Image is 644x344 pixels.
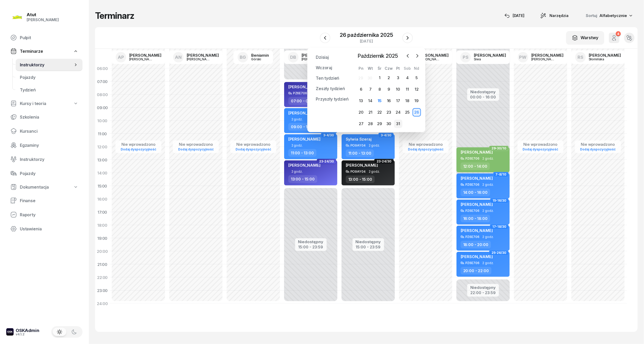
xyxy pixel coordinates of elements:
span: 2 godz. [483,235,494,239]
a: Instruktorzy [6,153,83,166]
img: logo-xs-dark@2x.png [6,328,14,336]
span: [PERSON_NAME] [461,228,493,233]
span: Dokumentacja [20,185,49,190]
a: RS[PERSON_NAME]Słomińska [571,50,625,64]
div: 1 [376,74,384,82]
div: 10:00 [95,114,110,127]
div: v4.1.2 [16,333,39,336]
a: Egzaminy [6,139,83,151]
div: 07:00 [95,75,110,88]
div: PZ6E706 [465,261,479,265]
div: Nie wprowadzono [578,142,618,147]
button: Sortuj Alfabetycznie [580,11,638,20]
div: PZ6E706 [465,157,479,160]
div: 20:00 [95,245,110,258]
span: 2 godz. [483,209,494,213]
div: 30 [385,120,393,128]
div: Niedostępny [298,240,324,244]
span: Kursy i teoria [20,101,46,106]
a: AN[PERSON_NAME][PERSON_NAME] [169,50,223,64]
div: [DATE] [505,13,525,19]
div: 14 [366,97,374,105]
span: RS [578,55,583,60]
div: Nie wprowadzono [521,142,560,147]
div: [PERSON_NAME] [417,57,442,61]
span: Ustawienia [20,226,78,231]
div: 4 [403,74,412,82]
div: 07:00 - 09:00 [288,97,320,105]
div: 17:00 [95,206,110,219]
div: PZ6E706 [465,183,479,186]
span: Pulpit [20,35,78,40]
button: Nie wprowadzonoDodaj dyspozycyjność [119,141,158,153]
a: Dodaj dyspozycyjność [578,146,618,152]
div: 22:00 [95,271,110,284]
div: Nie wprowadzono [233,142,273,147]
div: 10 [394,85,402,94]
div: [PERSON_NAME] [187,57,212,61]
span: [PERSON_NAME] [288,137,320,142]
div: 14:00 - 16:00 [461,189,490,196]
div: OSKAdmin [16,328,39,333]
a: Dodaj dyspozycyjność [119,146,158,152]
span: PW [519,55,527,60]
a: Terminarze [6,45,83,57]
a: Dodaj dyspozycyjność [521,146,560,152]
span: 2 godz. [291,144,303,147]
div: 5 [413,74,421,82]
span: 23-24/30 [319,161,334,162]
a: Ten tydzień [312,73,343,83]
div: 13 [357,97,365,105]
div: Niedostępny [470,285,496,289]
div: 22 [376,108,384,116]
div: 15 [376,97,384,105]
span: Pojazdy [20,75,78,80]
span: 7-8/10 [496,174,506,175]
a: PW[PERSON_NAME][PERSON_NAME] [514,50,568,64]
div: 11 [403,85,412,94]
span: Instruktorzy [20,157,78,162]
span: [PERSON_NAME] [461,254,493,259]
div: [PERSON_NAME] [302,53,334,57]
div: 11:00 - 13:00 [346,149,374,157]
div: 29 [358,76,363,80]
div: 17 [394,97,402,105]
div: 31 [394,120,402,128]
div: 21 [366,108,374,116]
div: 25 [403,108,412,116]
div: 13:00 - 15:00 [288,175,317,183]
div: [PERSON_NAME] [187,53,219,57]
div: 00:00 - 16:00 [470,94,496,99]
div: 22:00 - 23:59 [470,289,496,295]
div: [PERSON_NAME] [531,53,564,57]
div: [PERSON_NAME] [129,53,161,57]
div: 24:00 [95,297,110,310]
button: Nie wprowadzonoDodaj dyspozycyjność [233,141,273,153]
div: Słomińska [589,57,614,61]
span: PS [463,55,469,60]
span: [PERSON_NAME] [288,110,320,115]
div: 09:00 [95,101,110,114]
div: 18:00 - 20:00 [461,241,491,248]
div: 29 [376,120,384,128]
div: 15:00 [95,179,110,193]
button: [DATE] [500,10,529,21]
span: 25-26/30 [491,252,506,253]
a: Raporty [6,208,83,221]
div: 2 [385,74,393,82]
div: [PERSON_NAME] [531,57,557,61]
a: MR[PERSON_NAME][PERSON_NAME] [399,50,453,64]
div: 30 [368,76,372,80]
span: [PERSON_NAME] [461,150,493,155]
div: 08:00 [95,88,110,101]
div: Czw [384,66,394,71]
div: Nd [412,66,421,71]
div: 24 [394,108,402,116]
button: Nie wprowadzonoDodaj dyspozycyjność [521,141,560,153]
div: [PERSON_NAME] [302,57,327,61]
span: AP [118,55,124,60]
a: Szkolenia [6,111,83,123]
span: Instruktorzy [20,62,73,67]
a: Dodaj dyspozycyjność [176,146,216,152]
button: Niedostępny15:00 - 23:59 [298,239,324,250]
